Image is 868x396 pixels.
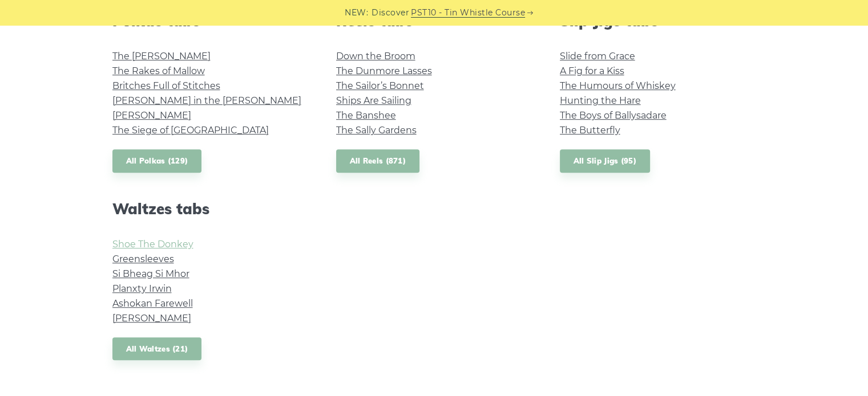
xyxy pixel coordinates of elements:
[560,51,635,62] a: Slide from Grace
[112,268,189,279] a: Si­ Bheag Si­ Mhor
[560,66,624,76] a: A Fig for a Kiss
[560,95,641,106] a: Hunting the Hare
[336,95,411,106] a: Ships Are Sailing
[336,51,415,62] a: Down the Broom
[112,125,269,136] a: The Siege of [GEOGRAPHIC_DATA]
[336,12,532,30] h2: Reels tabs
[112,337,202,361] a: All Waltzes (21)
[560,80,676,91] a: The Humours of Whiskey
[560,149,650,173] a: All Slip Jigs (95)
[112,313,191,324] a: [PERSON_NAME]
[336,149,420,173] a: All Reels (871)
[112,51,211,62] a: The [PERSON_NAME]
[112,239,193,250] a: Shoe The Donkey
[112,80,220,91] a: Britches Full of Stitches
[112,110,191,121] a: [PERSON_NAME]
[560,12,756,30] h2: Slip Jigs tabs
[112,12,309,30] h2: Polkas tabs
[336,125,417,136] a: The Sally Gardens
[560,110,667,121] a: The Boys of Ballysadare
[112,66,205,76] a: The Rakes of Mallow
[112,200,309,218] h2: Waltzes tabs
[336,110,396,121] a: The Banshee
[411,6,525,19] a: PST10 - Tin Whistle Course
[336,80,424,91] a: The Sailor’s Bonnet
[560,125,620,136] a: The Butterfly
[336,66,432,76] a: The Dunmore Lasses
[112,283,172,294] a: Planxty Irwin
[345,6,368,19] span: NEW:
[112,254,174,264] a: Greensleeves
[112,298,193,309] a: Ashokan Farewell
[112,149,202,173] a: All Polkas (129)
[372,6,409,19] span: Discover
[112,95,301,106] a: [PERSON_NAME] in the [PERSON_NAME]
